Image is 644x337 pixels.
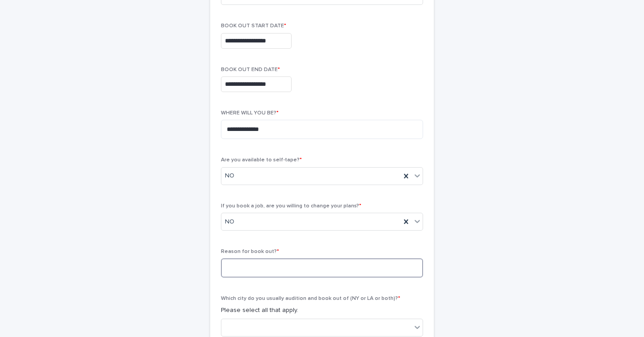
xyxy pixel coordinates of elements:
span: If you book a job, are you willing to change your plans? [221,203,361,209]
p: Please select all that apply. [221,306,423,315]
span: Which city do you usually audition and book out of (NY or LA or both)? [221,296,400,301]
span: WHERE WILL YOU BE? [221,110,279,116]
span: Are you available to self-tape? [221,157,302,163]
span: NO [225,217,234,227]
span: Reason for book out? [221,249,279,254]
span: NO [225,171,234,181]
span: BOOK OUT START DATE [221,23,286,29]
span: BOOK OUT END DATE [221,67,280,72]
